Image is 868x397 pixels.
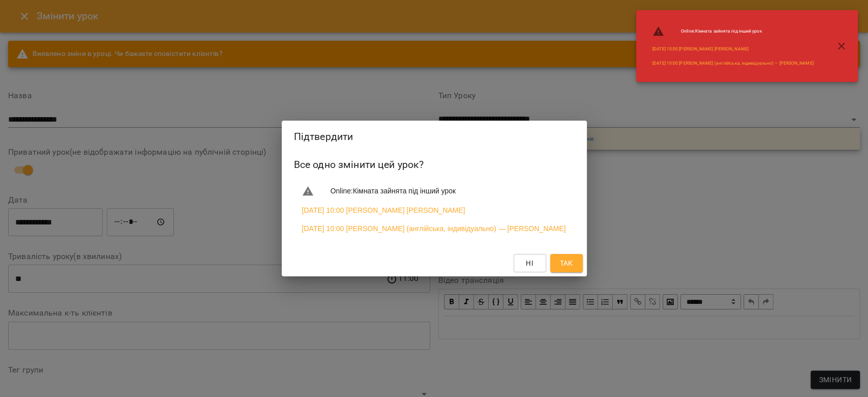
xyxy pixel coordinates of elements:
h6: Все одно змінити цей урок? [294,157,575,173]
button: Ні [514,254,546,272]
span: Так [559,257,573,269]
li: Online : Кімната зайнята під інший урок [294,181,575,202]
a: [DATE] 10:00 [PERSON_NAME] [PERSON_NAME] [302,205,465,215]
li: Online : Кімната зайнята під інший урок [644,21,822,42]
h2: Підтвердити [294,129,575,145]
a: [DATE] 10:00 [PERSON_NAME] [PERSON_NAME] [652,46,749,52]
span: Ні [526,257,533,269]
button: Так [550,254,583,272]
a: [DATE] 10:00 [PERSON_NAME] (англійська, індивідуально) — [PERSON_NAME] [652,60,814,67]
a: [DATE] 10:00 [PERSON_NAME] (англійська, індивідуально) — [PERSON_NAME] [302,223,566,234]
